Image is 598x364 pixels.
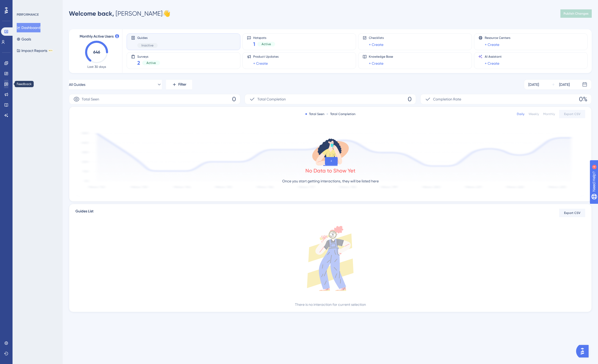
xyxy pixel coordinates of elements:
[305,167,356,174] div: No Data to Show Yet
[137,59,140,67] span: 2
[369,60,383,67] a: + Create
[93,50,100,55] text: 646
[485,55,502,59] span: AI Assistant
[485,41,499,48] a: + Create
[82,96,99,102] span: Total Seen
[369,41,383,48] a: + Create
[166,79,192,90] button: Filter
[80,33,114,40] span: Monthly Active Users
[564,112,581,116] span: Export CSV
[17,46,53,55] button: Impact ReportsBETA
[560,9,592,18] button: Publish Changes
[178,81,186,88] span: Filter
[36,3,38,7] div: 4
[141,43,153,47] span: Inactive
[579,95,587,103] span: 0%
[564,211,581,215] span: Export CSV
[564,11,589,16] span: Publish Changes
[12,1,33,8] span: Need Help?
[517,112,524,116] div: Daily
[253,60,268,67] a: + Create
[305,112,324,116] div: Total Seen
[295,301,366,308] div: There is no interaction for current selection
[253,40,255,48] span: 1
[559,209,585,217] button: Export CSV
[528,81,539,88] div: [DATE]
[137,55,160,58] span: Surveys
[327,112,356,116] div: Total Completion
[543,112,555,116] div: Monthly
[253,36,275,39] span: Hotspots
[69,81,85,88] span: All Guides
[87,65,106,69] span: Last 30 days
[232,95,236,103] span: 0
[69,10,114,17] span: Welcome back,
[559,81,570,88] div: [DATE]
[69,79,162,90] button: All Guides
[369,55,393,59] span: Knowledge Base
[485,60,499,67] a: + Create
[576,343,592,359] iframe: UserGuiding AI Assistant Launcher
[433,96,461,102] span: Completion Rate
[529,112,539,116] div: Weekly
[17,34,31,44] button: Goals
[257,96,286,102] span: Total Completion
[69,9,170,18] div: [PERSON_NAME] 👋
[48,49,53,52] div: BETA
[253,55,279,59] span: Product Updates
[262,42,271,46] span: Active
[408,95,412,103] span: 0
[75,208,93,218] span: Guides List
[282,178,379,184] p: Once you start getting interactions, they will be listed here
[559,110,585,118] button: Export CSV
[17,23,40,32] button: Dashboard
[146,61,156,65] span: Active
[369,36,384,40] span: Checklists
[17,13,39,17] div: PERFORMANCE
[485,36,510,40] span: Resource Centers
[137,36,158,40] span: Guides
